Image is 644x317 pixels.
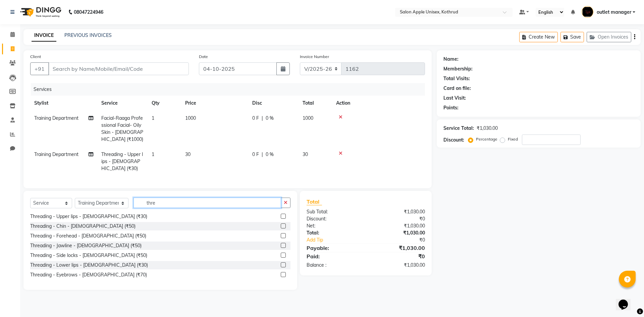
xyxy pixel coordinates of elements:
th: Service [97,96,148,111]
th: Stylist [30,96,97,111]
a: INVOICE [32,30,56,42]
span: 1000 [303,115,313,121]
div: ₹1,030.00 [366,244,430,252]
span: | [262,115,263,122]
img: outlet manager [582,6,593,18]
span: | [262,151,263,158]
div: ₹1,030.00 [366,222,430,229]
span: 0 % [266,151,274,158]
span: 0 % [266,115,274,122]
div: Last Visit: [443,95,466,102]
b: 08047224946 [74,3,103,21]
div: ₹0 [366,215,430,222]
div: Threading - Upper lips - [DEMOGRAPHIC_DATA] (₹30) [30,213,147,220]
div: Sub Total: [302,208,366,215]
th: Total [299,96,332,111]
label: Client [30,54,41,60]
span: 1 [152,115,154,121]
span: 30 [303,151,308,157]
input: Search by Name/Mobile/Email/Code [48,62,189,75]
label: Date [199,54,208,60]
button: Open Invoices [587,32,631,42]
div: Threading - Eyebrows - [DEMOGRAPHIC_DATA] (₹70) [30,271,147,278]
div: Total: [302,229,366,236]
div: Service Total: [443,125,474,132]
th: Qty [148,96,181,111]
div: Total Visits: [443,75,470,82]
label: Invoice Number [300,54,329,60]
div: Discount: [443,137,464,144]
div: Threading - Chin - [DEMOGRAPHIC_DATA] (₹50) [30,223,136,230]
input: Search or Scan [133,198,281,208]
th: Action [332,96,425,111]
label: Fixed [508,136,518,142]
div: Paid: [302,252,366,260]
iframe: chat widget [616,290,637,310]
button: Create New [519,32,558,42]
span: 1000 [185,115,196,121]
th: Price [181,96,248,111]
div: Card on file: [443,85,471,92]
span: Threading - Upper lips - [DEMOGRAPHIC_DATA] (₹30) [101,151,143,171]
span: 0 F [252,115,259,122]
a: PREVIOUS INVOICES [64,32,112,38]
span: Total [307,198,322,205]
div: ₹1,030.00 [366,262,430,269]
button: Save [560,32,584,42]
div: ₹1,030.00 [477,125,498,132]
div: Threading - Side locks - [DEMOGRAPHIC_DATA] (₹50) [30,252,147,259]
span: 30 [185,151,191,157]
div: Services [31,83,430,96]
span: 1 [152,151,154,157]
span: Training Department [34,115,78,121]
div: Points: [443,104,459,111]
div: ₹0 [366,252,430,260]
button: +91 [30,62,49,75]
div: Threading - Jawline - [DEMOGRAPHIC_DATA] (₹50) [30,242,142,249]
div: ₹0 [376,236,430,244]
th: Disc [248,96,299,111]
img: logo [17,3,63,21]
div: Payable: [302,244,366,252]
div: ₹1,030.00 [366,229,430,236]
div: Threading - Forehead - [DEMOGRAPHIC_DATA] (₹50) [30,232,146,240]
div: Discount: [302,215,366,222]
div: Threading - Lower lips - [DEMOGRAPHIC_DATA] (₹30) [30,262,148,269]
div: Name: [443,56,459,63]
div: Membership: [443,65,473,72]
span: outlet manager [597,9,631,16]
a: Add Tip [302,236,376,244]
label: Percentage [476,136,497,142]
div: ₹1,030.00 [366,208,430,215]
span: Training Department [34,151,78,157]
span: Facial-Raaga Professional Facial- Oily Skin - [DEMOGRAPHIC_DATA] (₹1000) [101,115,143,142]
div: Balance : [302,262,366,269]
span: 0 F [252,151,259,158]
div: Net: [302,222,366,229]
